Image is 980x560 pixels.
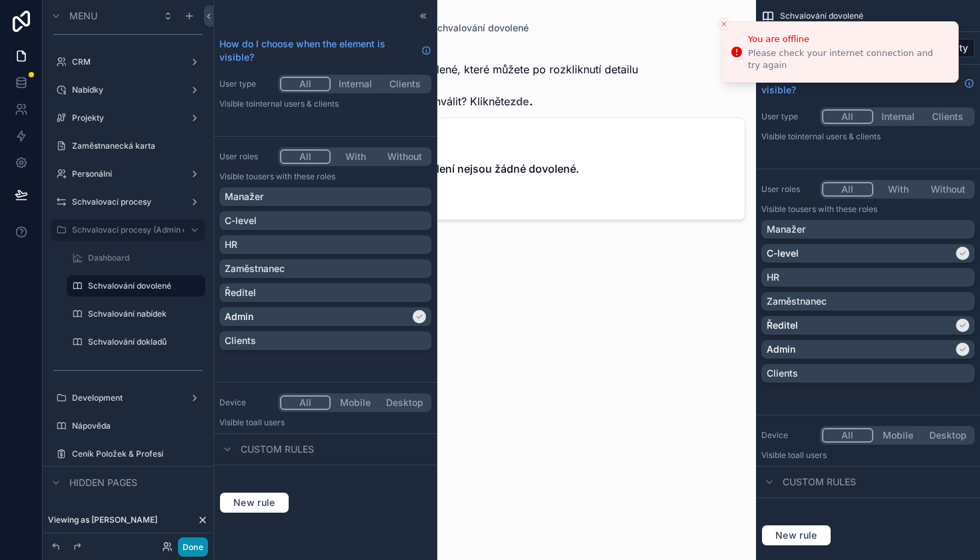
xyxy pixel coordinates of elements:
p: Clients [767,367,798,380]
label: Device [219,397,273,408]
p: Admin [225,310,253,323]
label: Schvalování dovolené [88,281,197,291]
label: User roles [761,184,815,195]
button: Clients [923,109,973,124]
span: Custom rules [241,443,314,456]
span: Schvalování dovolené [780,11,863,21]
div: You are offline [748,33,947,46]
label: Zaměstnanecká karta [72,141,203,151]
p: HR [767,271,779,284]
button: Done [178,537,208,557]
label: Schvalovací procesy [72,197,184,207]
label: Projekty [72,113,184,123]
label: Development [72,393,184,403]
span: all users [253,417,285,427]
span: Internal users & clients [795,131,881,141]
button: Without [380,149,429,164]
label: Schvalování dokladů [88,337,203,347]
button: All [280,149,331,164]
a: How do I choose when the element is visible? [761,70,975,97]
button: New rule [219,492,289,513]
label: Device [761,430,815,441]
label: User type [219,79,273,89]
span: Viewing as [PERSON_NAME] [48,515,157,525]
button: Clients [380,77,429,91]
button: All [822,182,873,197]
p: Visible to [761,131,975,142]
p: Visible to [219,417,431,428]
button: With [331,149,380,164]
p: Clients [225,334,256,347]
label: Dashboard [88,253,203,263]
button: All [822,109,873,124]
p: Zaměstnanec [225,262,285,275]
span: How do I choose when the element is visible? [761,70,959,97]
label: Nápověda [72,421,203,431]
p: C-level [767,247,799,260]
label: Personální [72,169,184,179]
p: Visible to [219,99,431,109]
p: HR [225,238,237,251]
button: Desktop [923,428,973,443]
span: New rule [770,529,823,541]
button: Desktop [380,395,429,410]
button: Internal [873,109,923,124]
span: Internal users & clients [253,99,339,109]
span: Hidden pages [69,476,137,489]
p: Manažer [767,223,805,236]
p: Manažer [225,190,263,203]
span: Menu [69,9,97,23]
p: Visible to [761,204,975,215]
span: Users with these roles [253,171,335,181]
span: New rule [228,497,281,509]
span: Custom rules [783,475,856,489]
button: Without [923,182,973,197]
button: Mobile [873,428,923,443]
label: Nabídky [72,85,184,95]
label: User roles [219,151,273,162]
button: New rule [761,525,831,546]
button: Internal [331,77,380,91]
span: Users with these roles [795,204,877,214]
label: CRM [72,57,184,67]
p: Admin [767,343,795,356]
p: C-level [225,214,257,227]
p: Ředitel [767,319,798,332]
button: With [873,182,923,197]
label: Schvalovací procesy (Admin only - dev) [72,225,184,235]
label: Schvalování nabídek [88,309,203,319]
a: How do I choose when the element is visible? [219,37,431,64]
p: Visible to [219,171,431,182]
label: Ceník Položek & Profesí [72,449,203,459]
p: Zaměstnanec [767,295,827,308]
p: Visible to [761,450,975,461]
span: all users [795,450,827,460]
button: Mobile [331,395,380,410]
button: All [280,77,331,91]
button: All [822,428,873,443]
button: All [280,395,331,410]
p: Ředitel [225,286,256,299]
span: How do I choose when the element is visible? [219,37,416,64]
button: Close toast [717,17,731,31]
label: User type [761,111,815,122]
div: Please check your internet connection and try again [748,47,947,71]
